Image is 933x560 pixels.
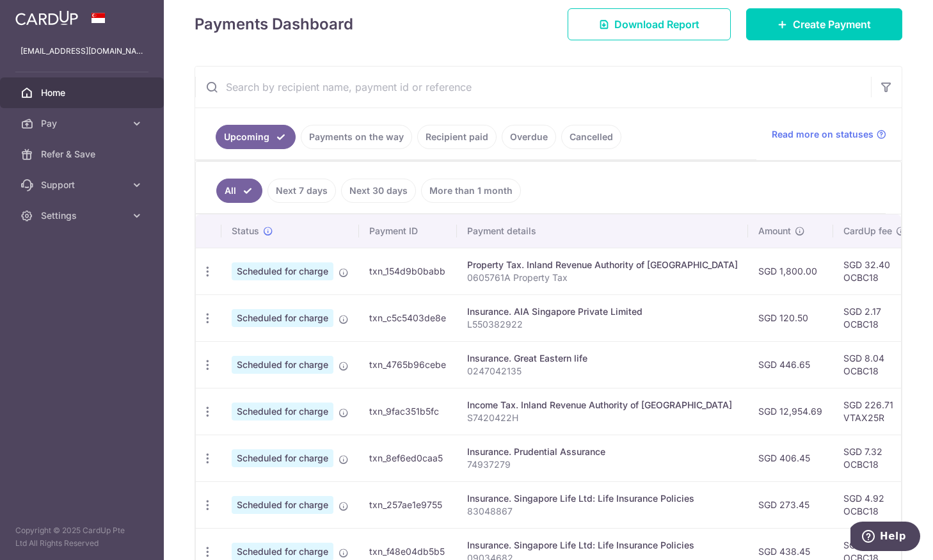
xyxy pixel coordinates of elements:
[417,125,497,149] a: Recipient paid
[359,294,457,341] td: txn_c5c5403de8e
[20,45,143,58] p: [EMAIL_ADDRESS][DOMAIN_NAME]
[359,481,457,528] td: txn_257ae1e9755
[232,262,333,280] span: Scheduled for charge
[833,481,916,528] td: SGD 4.92 OCBC18
[267,179,336,203] a: Next 7 days
[467,492,738,505] div: Insurance. Singapore Life Ltd: Life Insurance Policies
[833,435,916,481] td: SGD 7.32 OCBC18
[614,17,699,32] span: Download Report
[467,259,738,271] div: Property Tax. Inland Revenue Authority of [GEOGRAPHIC_DATA]
[772,128,873,141] span: Read more on statuses
[833,248,916,294] td: SGD 32.40 OCBC18
[502,125,556,149] a: Overdue
[746,8,902,40] a: Create Payment
[421,179,521,203] a: More than 1 month
[758,225,791,237] span: Amount
[467,365,738,378] p: 0247042135
[833,388,916,435] td: SGD 226.71 VTAX25R
[41,86,125,99] span: Home
[232,496,333,514] span: Scheduled for charge
[467,445,738,458] div: Insurance. Prudential Assurance
[216,179,262,203] a: All
[467,399,738,412] div: Income Tax. Inland Revenue Authority of [GEOGRAPHIC_DATA]
[793,17,871,32] span: Create Payment
[41,148,125,161] span: Refer & Save
[216,125,296,149] a: Upcoming
[748,435,833,481] td: SGD 406.45
[359,248,457,294] td: txn_154d9b0babb
[467,539,738,552] div: Insurance. Singapore Life Ltd: Life Insurance Policies
[467,318,738,331] p: L550382922
[232,356,333,374] span: Scheduled for charge
[359,341,457,388] td: txn_4765b96cebe
[41,117,125,130] span: Pay
[833,341,916,388] td: SGD 8.04 OCBC18
[41,209,125,222] span: Settings
[195,13,353,36] h4: Payments Dashboard
[748,341,833,388] td: SGD 446.65
[833,294,916,341] td: SGD 2.17 OCBC18
[457,214,748,248] th: Payment details
[748,388,833,435] td: SGD 12,954.69
[195,67,871,108] input: Search by recipient name, payment id or reference
[359,214,457,248] th: Payment ID
[359,435,457,481] td: txn_8ef6ed0caa5
[748,248,833,294] td: SGD 1,800.00
[561,125,621,149] a: Cancelled
[232,309,333,327] span: Scheduled for charge
[467,505,738,518] p: 83048867
[467,412,738,424] p: S7420422H
[467,458,738,471] p: 74937279
[748,481,833,528] td: SGD 273.45
[467,271,738,284] p: 0605761A Property Tax
[748,294,833,341] td: SGD 120.50
[232,403,333,420] span: Scheduled for charge
[41,179,125,191] span: Support
[568,8,731,40] a: Download Report
[843,225,892,237] span: CardUp fee
[232,449,333,467] span: Scheduled for charge
[341,179,416,203] a: Next 30 days
[15,10,78,26] img: CardUp
[359,388,457,435] td: txn_9fac351b5fc
[772,128,886,141] a: Read more on statuses
[301,125,412,149] a: Payments on the way
[467,352,738,365] div: Insurance. Great Eastern life
[232,225,259,237] span: Status
[850,522,920,554] iframe: Opens a widget where you can find more information
[467,305,738,318] div: Insurance. AIA Singapore Private Limited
